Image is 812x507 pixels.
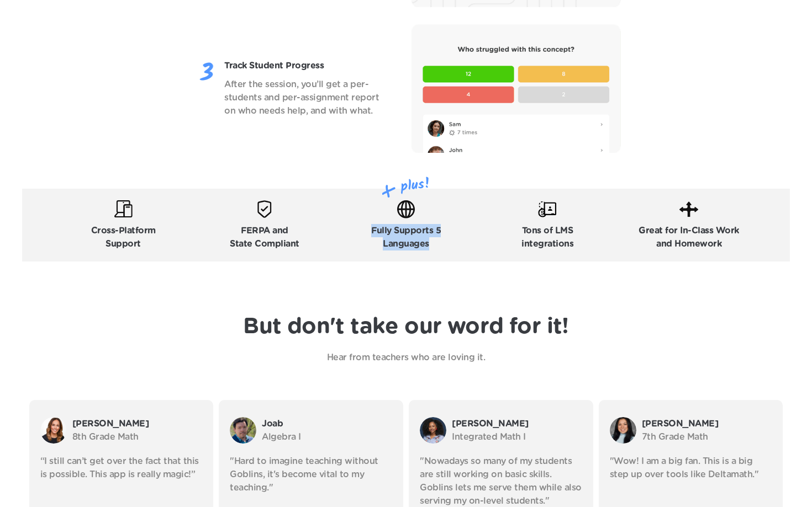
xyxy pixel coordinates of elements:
p: "Wow! I am a big fan. This is a big step up over tools like Deltamath." [610,455,772,481]
p: 8th Grade Math [72,430,203,444]
p: “I still can’t get over the fact that this is possible. This app is really magic!” [40,455,203,481]
p: 7th Grade Math [642,430,772,444]
p: Track Student Progress [224,59,386,72]
p: Algebra I [262,430,392,444]
p: "Hard to imagine teaching without Goblins, it's become vital to my teaching." [230,455,392,494]
p: FERPA and State Compliant [230,224,299,250]
h1: But don't take our word for it! [243,313,568,340]
p: Integrated Math I [452,430,582,444]
p: Tons of LMS integrations [521,224,573,250]
p: [PERSON_NAME] [72,417,203,430]
p: Great for In-Class Work and Homework [639,224,739,250]
p: Hear from teachers who are loving it. [213,351,599,364]
p: [PERSON_NAME] [452,417,582,430]
p: Joab [262,417,392,430]
p: After the session, you’ll get a per-students and per-assignment report on who needs help, and wit... [224,78,386,118]
p: [PERSON_NAME] [642,417,772,430]
p: Cross-Platform Support [91,224,156,250]
p: Fully Supports 5 Languages [371,224,441,250]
